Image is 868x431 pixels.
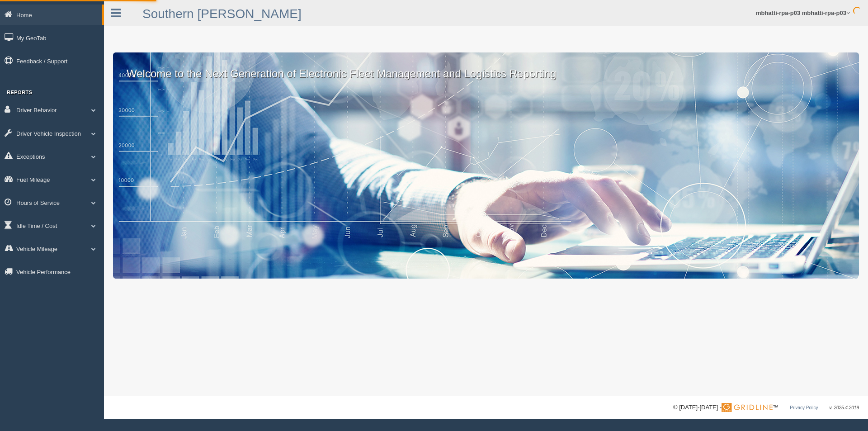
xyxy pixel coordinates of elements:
p: Welcome to the Next Generation of Electronic Fleet Management and Logistics Reporting [113,52,859,81]
a: Privacy Policy [790,405,818,410]
span: v. 2025.4.2019 [830,405,859,410]
div: © [DATE]-[DATE] - ™ [673,403,859,412]
img: Gridline [722,403,773,412]
a: Southern [PERSON_NAME] [142,7,302,21]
